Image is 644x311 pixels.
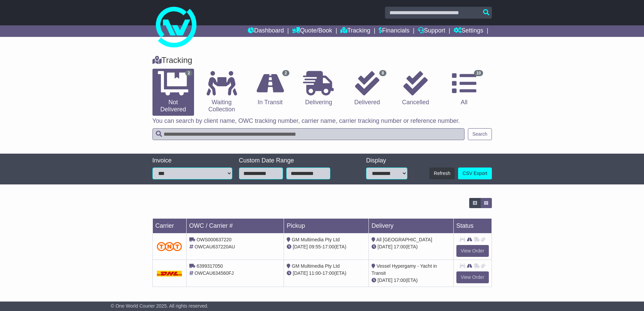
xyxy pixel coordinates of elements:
a: Cancelled [395,69,436,109]
div: Tracking [149,55,495,65]
span: [DATE] [378,277,392,283]
div: - (ETA) [287,270,366,277]
td: Carrier [152,219,186,234]
span: OWCAU634560FJ [194,270,234,276]
img: DHL.png [157,271,182,276]
td: Pickup [284,219,369,234]
p: You can search by client name, OWC tracking number, carrier name, carrier tracking number or refe... [152,117,492,125]
span: [DATE] [293,244,308,249]
span: 17:00 [323,270,334,276]
a: Settings [454,25,483,37]
div: Custom Date Range [239,157,348,164]
span: Vessel Hypergamy - Yacht in Transit [372,263,437,276]
span: OWCAU637220AU [194,244,235,249]
button: Search [468,128,492,140]
a: Dashboard [248,25,284,37]
span: OWS000637220 [196,237,232,242]
div: (ETA) [372,277,451,284]
span: 17:00 [323,244,334,249]
div: (ETA) [372,243,451,250]
img: TNT_Domestic.png [157,242,182,251]
span: 10 [474,70,483,76]
a: Tracking [340,25,370,37]
a: Quote/Book [292,25,332,37]
a: 2 In Transit [249,69,291,109]
a: 8 Delivered [346,69,388,109]
span: GM Multimedia Pty Ltd [292,263,340,269]
span: [DATE] [293,270,308,276]
a: CSV Export [458,168,492,179]
a: Waiting Collection [201,69,242,116]
td: Delivery [368,219,453,234]
span: [DATE] [378,244,392,249]
a: Delivering [298,69,339,109]
span: 2 [185,70,192,76]
span: 6399317050 [196,263,223,269]
span: 2 [282,70,289,76]
span: 17:00 [394,244,406,249]
a: View Order [456,271,489,283]
div: Invoice [152,157,232,164]
div: - (ETA) [287,243,366,250]
td: OWC / Carrier # [186,219,284,234]
span: 17:00 [394,277,406,283]
button: Refresh [429,168,455,179]
span: All [GEOGRAPHIC_DATA] [376,237,432,242]
span: 8 [379,70,386,76]
a: 10 All [443,69,485,109]
span: 11:00 [309,270,321,276]
td: Status [453,219,492,234]
a: View Order [456,245,489,257]
span: 09:55 [309,244,321,249]
a: Support [418,25,445,37]
div: Display [366,157,407,164]
span: © One World Courier 2025. All rights reserved. [111,303,209,309]
span: GM Multimedia Pty Ltd [292,237,340,242]
a: 2 Not Delivered [152,69,194,116]
a: Financials [379,25,409,37]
